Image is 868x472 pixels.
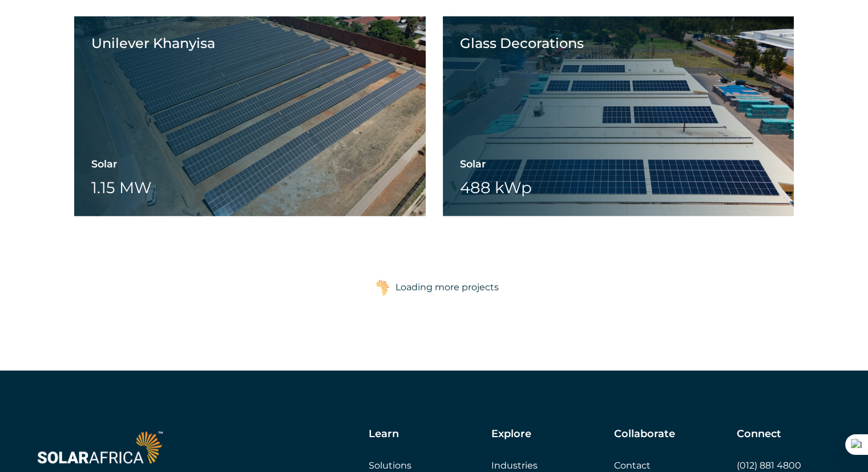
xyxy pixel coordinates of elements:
a: (012) 881 4800 [737,459,801,470]
h5: Collaborate [614,427,675,440]
a: Solutions [369,459,411,470]
a: Industries [491,459,538,470]
h5: Connect [737,427,781,440]
div: Loading more projects [395,276,499,299]
a: Contact [614,459,651,470]
h5: Explore [491,427,531,440]
h5: Learn [369,427,399,440]
img: Africa.png [376,279,390,296]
